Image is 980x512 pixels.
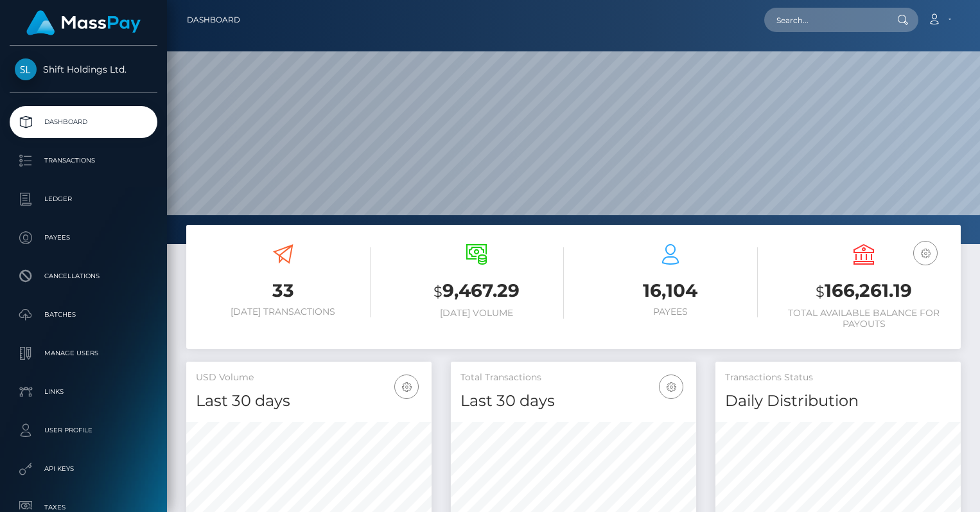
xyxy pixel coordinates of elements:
p: User Profile [15,421,152,440]
p: Manage Users [15,344,152,363]
img: MassPay Logo [26,10,141,35]
h4: Daily Distribution [725,390,951,412]
h6: [DATE] Volume [390,308,564,319]
a: API Keys [10,453,157,485]
a: Transactions [10,145,157,177]
h3: 16,104 [583,278,758,303]
h4: Last 30 days [196,390,422,412]
span: Shift Holdings Ltd. [10,64,157,75]
a: Dashboard [187,6,240,33]
h3: 33 [196,278,371,303]
h4: Last 30 days [460,390,687,412]
a: Manage Users [10,337,157,369]
h6: Total Available Balance for Payouts [777,308,952,330]
h6: [DATE] Transactions [196,306,371,317]
small: $ [433,283,442,301]
h5: Total Transactions [460,371,687,384]
p: API Keys [15,459,152,479]
a: Cancellations [10,260,157,292]
p: Dashboard [15,112,152,132]
p: Batches [15,305,152,324]
a: Ledger [10,183,157,215]
p: Links [15,382,152,402]
img: Shift Holdings Ltd. [15,58,37,80]
small: $ [816,283,825,301]
a: Dashboard [10,106,157,138]
p: Cancellations [15,267,152,286]
a: Payees [10,222,157,254]
a: Links [10,376,157,408]
input: Search... [764,8,885,32]
p: Transactions [15,151,152,170]
p: Ledger [15,190,152,209]
h3: 9,467.29 [390,278,564,305]
h5: USD Volume [196,371,422,384]
p: Payees [15,228,152,247]
h6: Payees [583,306,758,317]
a: User Profile [10,414,157,446]
h3: 166,261.19 [777,278,952,305]
a: Batches [10,299,157,331]
h5: Transactions Status [725,371,951,384]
